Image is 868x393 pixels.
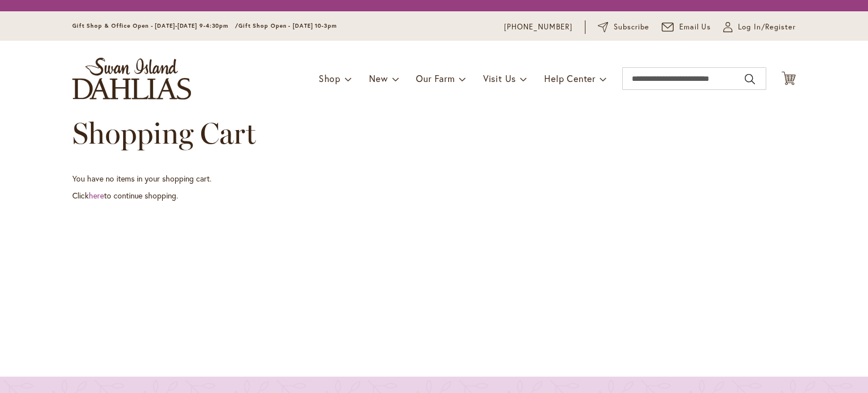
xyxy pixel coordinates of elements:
a: store logo [72,58,191,100]
p: You have no items in your shopping cart. [72,173,796,184]
button: Search [745,70,755,88]
a: Email Us [662,21,711,33]
a: Log In/Register [723,21,796,33]
span: Email Us [679,21,711,33]
a: Subscribe [598,21,649,33]
span: Gift Shop & Office Open - [DATE]-[DATE] 9-4:30pm / [72,22,238,29]
span: Log In/Register [738,21,796,33]
span: Help Center [544,72,596,84]
span: Shopping Cart [72,115,256,151]
a: here [89,190,104,201]
span: Shop [319,72,341,84]
span: Subscribe [614,21,649,33]
span: New [369,72,388,84]
a: [PHONE_NUMBER] [504,21,572,33]
p: Click to continue shopping. [72,190,796,201]
span: Our Farm [416,72,454,84]
span: Visit Us [483,72,516,84]
span: Gift Shop Open - [DATE] 10-3pm [238,22,337,29]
